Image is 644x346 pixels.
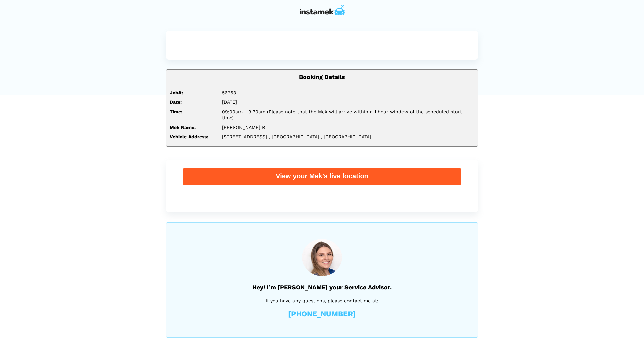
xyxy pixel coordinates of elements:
strong: Date: [170,99,182,105]
span: , [GEOGRAPHIC_DATA] [321,134,371,139]
span: , [GEOGRAPHIC_DATA] [269,134,319,139]
strong: Vehicle Address: [170,134,208,139]
a: [PHONE_NUMBER] [288,310,356,318]
div: 09:00am - 9:30am (Please note that the Mek will arrive within a 1 hour window of the scheduled st... [217,109,479,121]
div: [DATE] [217,99,479,105]
h5: Booking Details [170,73,474,80]
p: If you have any questions, please contact me at: [183,297,461,304]
div: 56763 [217,90,479,96]
strong: Mek Name: [170,125,196,130]
div: View your Mek’s live location [183,171,461,180]
h5: Hey! I’m [PERSON_NAME] your Service Advisor. [183,284,461,291]
strong: Time: [170,109,182,114]
div: [PERSON_NAME] R [217,124,479,130]
span: [STREET_ADDRESS] [222,134,267,139]
strong: Job#: [170,90,183,95]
